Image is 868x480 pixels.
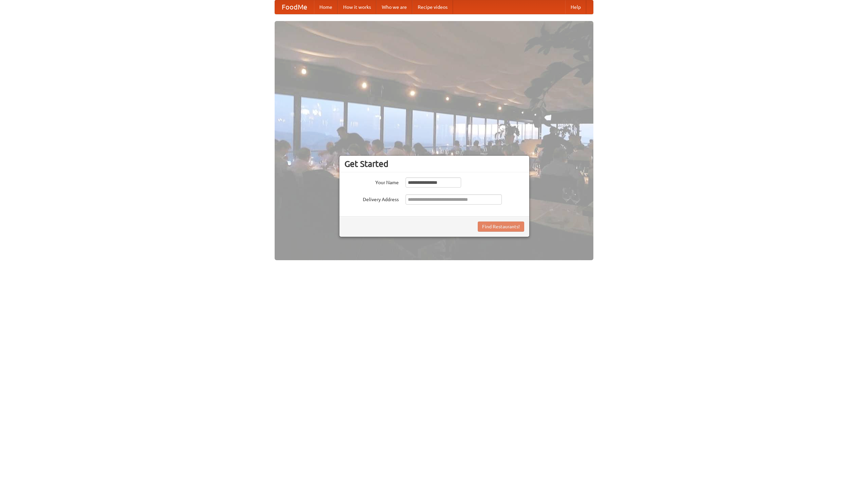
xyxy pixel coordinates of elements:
label: Your Name [344,177,399,186]
h3: Get Started [344,159,524,169]
a: How it works [338,0,376,14]
a: Home [314,0,338,14]
a: Recipe videos [412,0,453,14]
a: FoodMe [275,0,314,14]
button: Find Restaurants! [478,222,524,232]
label: Delivery Address [344,194,399,203]
a: Help [565,0,586,14]
a: Who we are [376,0,412,14]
